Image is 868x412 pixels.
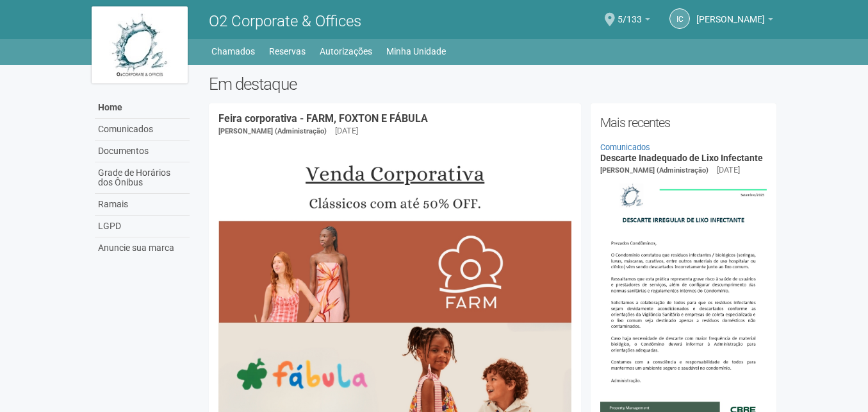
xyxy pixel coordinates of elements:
a: 5/133 [618,16,650,26]
img: logo.jpg [92,6,188,83]
a: Documentos [95,141,190,162]
a: Descarte Inadequado de Lixo Infectante [600,153,763,163]
a: Chamados [211,42,255,60]
a: Comunicados [600,142,650,152]
div: [DATE] [335,125,358,137]
span: [PERSON_NAME] (Administração) [600,166,708,175]
a: Ramais [95,194,190,216]
a: Reservas [269,42,306,60]
a: [PERSON_NAME] [696,16,773,26]
h2: Em destaque [209,74,777,94]
a: Grade de Horários dos Ônibus [95,162,190,194]
span: O2 Corporate & Offices [209,12,361,30]
a: IC [669,8,690,29]
span: [PERSON_NAME] (Administração) [218,127,327,135]
span: Isabel Cristina de Macedo Gonçalves Domingues [696,2,765,24]
a: LGPD [95,216,190,237]
a: Comunicados [95,119,190,141]
a: Autorizações [320,42,372,60]
a: Minha Unidade [386,42,446,60]
a: Feira corporativa - FARM, FOXTON E FÁBULA [218,112,428,124]
span: 5/133 [618,2,642,24]
div: [DATE] [717,164,740,176]
a: Home [95,97,190,119]
a: Anuncie sua marca [95,237,190,259]
h2: Mais recentes [600,113,767,132]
